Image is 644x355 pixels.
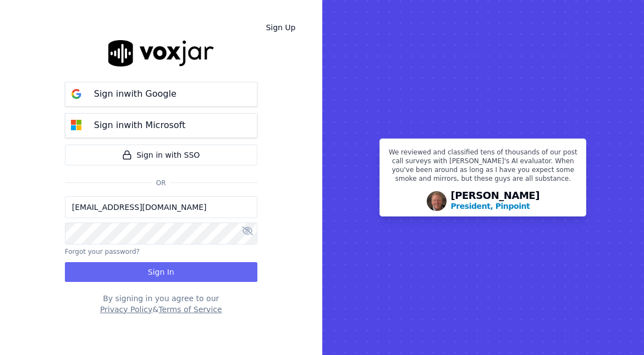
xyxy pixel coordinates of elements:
button: Sign In [65,262,257,282]
button: Sign inwith Google [65,82,257,107]
img: microsoft Sign in button [65,114,87,136]
button: Forgot your password? [65,247,140,256]
input: Email [65,196,257,218]
p: We reviewed and classified tens of thousands of our post call surveys with [PERSON_NAME]'s AI eva... [387,148,579,187]
p: Sign in with Google [94,87,177,101]
p: President, Pinpoint [451,201,530,212]
a: Sign Up [257,18,304,37]
button: Sign inwith Microsoft [65,113,257,138]
button: Privacy Policy [100,304,152,315]
span: Or [152,179,170,187]
img: Avatar [427,191,447,211]
a: Sign in with SSO [65,145,257,165]
div: [PERSON_NAME] [451,191,540,212]
button: Terms of Service [158,304,222,315]
img: google Sign in button [65,83,87,105]
p: Sign in with Microsoft [94,119,185,132]
img: logo [108,40,214,66]
div: By signing in you agree to our & [65,293,257,315]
